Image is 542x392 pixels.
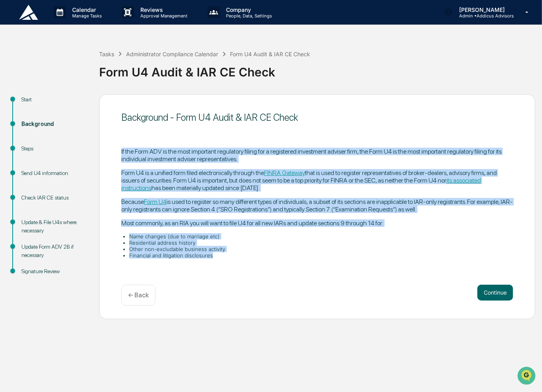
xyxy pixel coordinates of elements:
[123,86,144,95] button: See all
[99,59,538,79] div: Form U4 Audit & IAR CE Check
[121,148,513,163] p: If the Form ADV is the most important regulatory filing for a registered investment adviser firm,...
[8,177,14,184] div: 🔎
[453,6,514,13] p: [PERSON_NAME]
[36,60,130,68] div: Start new chat
[121,219,513,227] p: Most commonly, as an RIA you will want to file U4 for all new IARs and update sections 9 through ...
[54,158,102,173] a: 🗄️Attestations
[121,177,481,192] a: its associated instructions
[121,112,513,123] div: Background - Form U4 Audit & IAR CE Check
[230,51,310,57] div: Form U4 Audit & IAR CE Check
[21,120,86,128] div: Background
[21,243,86,259] div: Update Form ADV 2B if necessary
[66,129,69,135] span: •
[57,162,64,169] div: 🗄️
[477,285,513,301] button: Continue
[134,6,192,13] p: Reviews
[56,196,96,202] a: Powered byPylon
[129,252,513,259] li: Financial and litigation disclosures
[66,13,106,19] p: Manage Tasks
[70,129,86,135] span: [DATE]
[8,88,53,94] div: Past conversations
[8,60,22,74] img: 1746055101610-c473b297-6a78-478c-a979-82029cc54cd1
[17,60,31,74] img: 8933085812038_c878075ebb4cc5468115_72.jpg
[121,198,513,213] p: Because is used to register so many different types of individuals, a subset of its sections are ...
[220,13,276,19] p: People, Data, Settings
[16,177,50,185] span: Data Lookup
[129,246,513,252] li: Other non-excludable business activity
[21,145,86,153] div: Steps
[264,169,305,177] a: FINRA Gateway
[129,240,513,246] li: Residential address history
[5,173,53,188] a: 🔎Data Lookup
[135,63,144,72] button: Start new chat
[144,198,167,206] a: Form U4
[19,5,38,20] img: logo
[8,16,144,29] p: How can we help?
[66,107,69,114] span: •
[8,162,14,169] div: 🖐️
[8,100,21,112] img: Jack Rasmussen
[16,108,22,114] img: 1746055101610-c473b297-6a78-478c-a979-82029cc54cd1
[5,158,54,173] a: 🖐️Preclearance
[129,233,513,240] li: Name changes (due to marriage etc)
[21,95,86,104] div: Start
[65,162,98,169] span: Attestations
[128,291,149,299] p: ← Back
[25,107,64,114] span: [PERSON_NAME]
[25,129,64,135] span: [PERSON_NAME]
[16,129,22,135] img: 1746055101610-c473b297-6a78-478c-a979-82029cc54cd1
[126,51,218,57] div: Administrator Compliance Calendar
[79,196,96,202] span: Pylon
[134,13,192,19] p: Approval Management
[36,68,109,74] div: We're available if you need us!
[16,162,51,169] span: Preclearance
[99,51,114,57] div: Tasks
[70,107,86,114] span: [DATE]
[220,6,276,13] p: Company
[8,121,21,134] img: Jack Rasmussen
[21,169,86,177] div: Send U4 information
[121,169,513,192] p: Form U4 is a unified form filed electronically through the that is used to register representativ...
[517,366,538,387] iframe: Open customer support
[21,194,86,202] div: Check IAR CE status
[21,218,86,235] div: Update & File U4s where necessary
[453,13,514,19] p: Admin • Addicus Advisors
[21,267,86,276] div: Signature Review
[66,6,106,13] p: Calendar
